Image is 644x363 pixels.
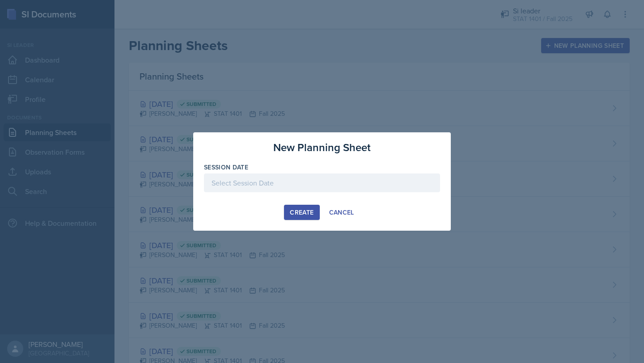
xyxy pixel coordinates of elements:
[284,205,319,220] button: Create
[273,139,371,156] h3: New Planning Sheet
[290,209,314,216] div: Create
[204,163,248,172] label: Session Date
[329,209,354,216] div: Cancel
[323,205,360,220] button: Cancel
